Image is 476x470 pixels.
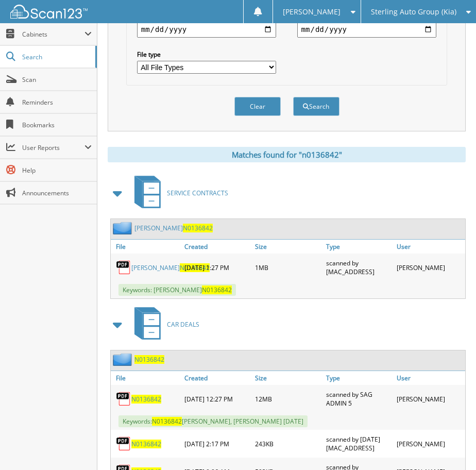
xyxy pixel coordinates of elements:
[394,432,465,455] div: [PERSON_NAME]
[10,5,88,19] img: scan123-logo-white.svg
[324,371,395,385] a: Type
[424,421,476,470] iframe: Chat Widget
[108,147,466,162] div: Matches found for "n0136842"
[324,240,395,254] a: Type
[182,388,253,410] div: [DATE] 12:27 PM
[371,9,456,15] span: Sterling Auto Group (Kia)
[134,224,213,232] a: [PERSON_NAME]N0136842
[22,30,84,39] span: Cabinets
[111,371,182,385] a: File
[252,371,324,385] a: Size
[182,240,253,254] a: Created
[134,355,164,364] a: N0136842
[113,353,134,366] img: folder2.png
[137,21,277,38] input: start
[113,222,134,234] img: folder2.png
[116,260,131,275] img: PDF.png
[128,173,228,213] a: SERVICE CONTRACTS
[182,256,253,279] div: [DATE] 1:27 PM
[118,415,308,427] span: Keywords: [PERSON_NAME], [PERSON_NAME] [DATE]
[394,371,465,385] a: User
[22,98,92,107] span: Reminders
[128,304,199,345] a: CAR DEALS
[252,388,324,410] div: 12MB
[252,240,324,254] a: Size
[252,256,324,279] div: 1MB
[324,388,395,410] div: scanned by SAG ADMIN 5
[131,440,161,448] a: N0136842
[234,97,281,116] button: Clear
[180,263,210,272] span: N0136842
[22,166,92,175] span: Help
[182,371,253,385] a: Created
[394,388,465,410] div: [PERSON_NAME]
[283,9,341,15] span: [PERSON_NAME]
[252,432,324,455] div: 243KB
[293,97,339,116] button: Search
[22,75,92,84] span: Scan
[22,143,84,152] span: User Reports
[297,21,437,38] input: end
[111,240,182,254] a: File
[131,395,161,404] a: N0136842
[22,53,90,61] span: Search
[202,286,232,294] span: N0136842
[394,240,465,254] a: User
[167,320,199,329] span: CAR DEALS
[182,432,253,455] div: [DATE] 2:17 PM
[152,417,182,426] span: N0136842
[116,436,131,451] img: PDF.png
[394,256,465,279] div: [PERSON_NAME]
[118,284,236,296] span: Keywords: [PERSON_NAME]
[22,189,92,197] span: Announcements
[137,50,277,59] label: File type
[131,263,210,272] a: [PERSON_NAME]N0136842
[324,256,395,279] div: scanned by [MAC_ADDRESS]
[167,189,228,197] span: SERVICE CONTRACTS
[22,121,92,129] span: Bookmarks
[183,224,213,232] span: N0136842
[324,432,395,455] div: scanned by [DATE][MAC_ADDRESS]
[116,391,131,407] img: PDF.png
